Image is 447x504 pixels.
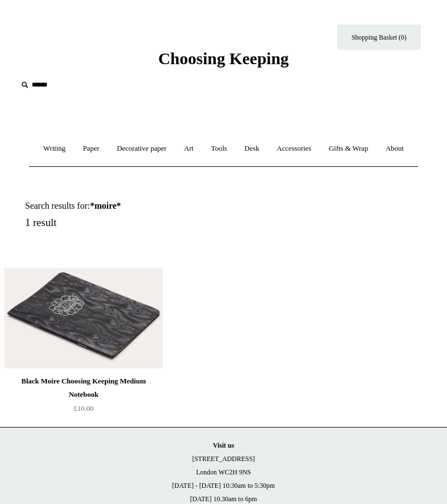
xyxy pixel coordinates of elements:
h5: 1 result [25,217,236,229]
a: Black Moire Choosing Keeping Medium Notebook £10.00 [4,375,163,420]
div: Black Moire Choosing Keeping Medium Notebook [7,375,160,401]
a: Tools [203,134,235,164]
span: Choosing Keeping [158,49,289,68]
a: Paper [75,134,108,164]
a: Gifts & Wrap [321,134,376,164]
h1: Search results for: [25,200,236,211]
img: Black Moire Choosing Keeping Medium Notebook [4,268,163,368]
strong: Visit us [213,441,234,449]
span: £10.00 [74,404,94,412]
a: Accessories [269,134,319,164]
a: Choosing Keeping [158,58,289,66]
a: Writing [36,134,74,164]
a: Art [176,134,201,164]
a: Desk [237,134,268,164]
a: Shopping Basket (0) [337,25,421,50]
a: About [378,134,412,164]
a: Black Moire Choosing Keeping Medium Notebook Black Moire Choosing Keeping Medium Notebook [4,268,163,368]
a: Decorative paper [109,134,174,164]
